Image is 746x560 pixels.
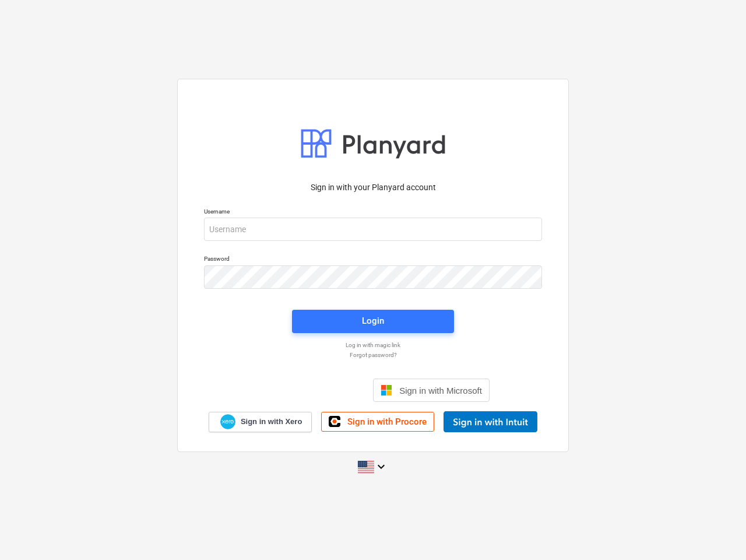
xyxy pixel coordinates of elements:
[539,124,628,151] button: Decline All
[399,386,482,395] span: Sign in with Microsoft
[292,310,454,333] button: Login
[251,377,370,403] iframe: Sign in with Google Button
[204,255,542,265] p: Password
[118,87,628,116] p: If you decline, your information won’t be tracked when you visit this website. A single cookie wi...
[374,460,388,474] i: keyboard_arrow_down
[241,416,302,427] span: Sign in with Xero
[351,124,441,151] button: Cookies settings
[445,124,534,151] button: Accept All
[321,412,434,432] a: Sign in with Procore
[118,37,628,80] p: This website stores cookies on your computer. These cookies are used to collect information about...
[198,341,548,349] a: Log in with magic link
[362,313,384,328] div: Login
[220,414,235,430] img: Xero logo
[204,218,542,241] input: Username
[100,19,646,169] div: Cookie banner
[204,208,542,218] p: Username
[204,181,542,194] p: Sign in with your Planyard account
[209,412,312,432] a: Sign in with Xero
[347,416,427,427] span: Sign in with Procore
[381,384,392,396] img: Microsoft logo
[688,504,746,560] iframe: Chat Widget
[198,351,548,359] a: Forgot password?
